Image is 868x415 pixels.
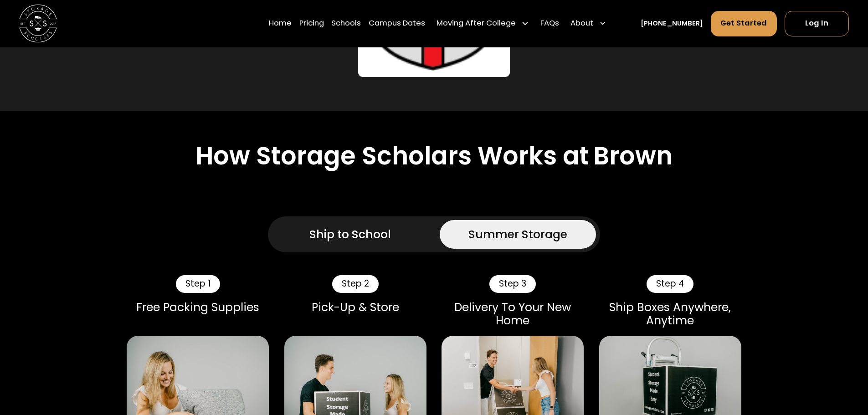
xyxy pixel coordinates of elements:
[433,10,533,37] div: Moving After College
[711,11,777,36] a: Get Started
[176,275,220,293] div: Step 1
[567,10,611,37] div: About
[647,275,693,293] div: Step 4
[785,11,849,36] a: Log In
[127,301,269,314] div: Free Packing Supplies
[593,141,673,171] h2: Brown
[299,10,324,37] a: Pricing
[468,226,567,243] div: Summer Storage
[369,10,425,37] a: Campus Dates
[641,19,703,29] a: [PHONE_NUMBER]
[332,275,379,293] div: Step 2
[489,275,536,293] div: Step 3
[269,10,292,37] a: Home
[19,5,57,42] a: home
[331,10,361,37] a: Schools
[599,301,741,328] div: Ship Boxes Anywhere, Anytime
[309,226,391,243] div: Ship to School
[540,10,559,37] a: FAQs
[570,18,593,30] div: About
[19,5,57,42] img: Storage Scholars main logo
[442,301,584,328] div: Delivery To Your New Home
[284,301,426,314] div: Pick-Up & Store
[437,18,516,30] div: Moving After College
[195,141,589,171] h2: How Storage Scholars Works at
